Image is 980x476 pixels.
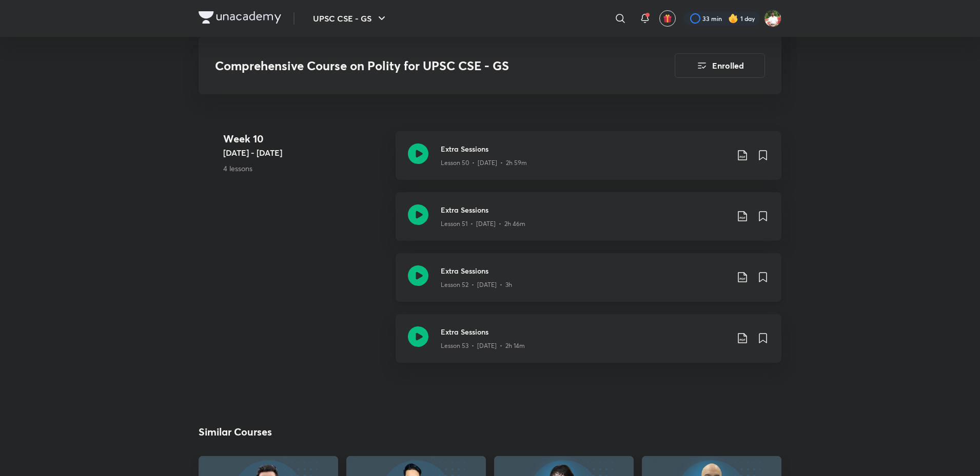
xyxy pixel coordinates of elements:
[441,158,527,168] p: Lesson 50 • [DATE] • 2h 59m
[441,341,525,350] p: Lesson 53 • [DATE] • 2h 14m
[764,10,781,27] img: Shashank Soni
[199,424,272,440] h2: Similar Courses
[199,11,281,26] a: Company Logo
[659,10,676,27] button: avatar
[728,13,738,24] img: streak
[441,265,728,276] h3: Extra Sessions
[396,314,781,375] a: Extra SessionsLesson 53 • [DATE] • 2h 14m
[441,219,525,229] p: Lesson 51 • [DATE] • 2h 46m
[441,326,728,337] h3: Extra Sessions
[307,8,394,29] button: UPSC CSE - GS
[396,192,781,253] a: Extra SessionsLesson 51 • [DATE] • 2h 46m
[223,131,387,147] h4: Week 10
[223,147,387,159] h5: [DATE] - [DATE]
[441,280,512,289] p: Lesson 52 • [DATE] • 3h
[441,143,728,154] h3: Extra Sessions
[396,131,781,192] a: Extra SessionsLesson 50 • [DATE] • 2h 59m
[199,11,281,24] img: Company Logo
[663,14,672,23] img: avatar
[223,163,387,174] p: 4 lessons
[675,53,765,78] button: Enrolled
[215,58,617,73] h3: Comprehensive Course on Polity for UPSC CSE - GS
[396,253,781,314] a: Extra SessionsLesson 52 • [DATE] • 3h
[441,204,728,215] h3: Extra Sessions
